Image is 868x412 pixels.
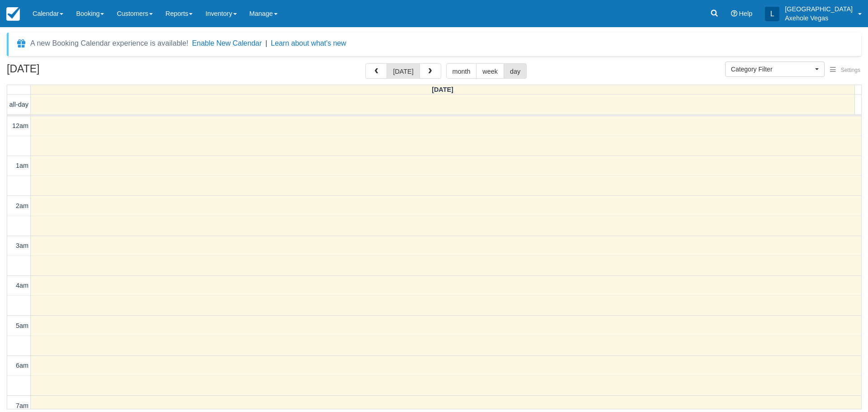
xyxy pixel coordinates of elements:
[265,39,267,47] span: |
[271,39,346,47] a: Learn about what's new
[785,5,853,14] p: [GEOGRAPHIC_DATA]
[825,64,866,77] button: Settings
[12,122,28,129] span: 12am
[739,10,753,17] span: Help
[9,101,28,108] span: all-day
[30,38,189,49] div: A new Booking Calendar experience is available!
[192,39,262,48] button: Enable New Calendar
[16,162,28,169] span: 1am
[841,67,860,73] span: Settings
[785,14,853,23] p: Axehole Vegas
[765,7,779,21] div: L
[7,63,121,80] h2: [DATE]
[476,63,504,79] button: week
[6,7,20,21] img: checkfront-main-nav-mini-logo.png
[16,402,28,409] span: 7am
[432,86,453,93] span: [DATE]
[16,282,28,289] span: 4am
[16,362,28,369] span: 6am
[16,202,28,209] span: 2am
[16,322,28,329] span: 5am
[446,63,477,79] button: month
[731,10,737,17] i: Help
[725,62,825,77] button: Category Filter
[16,242,28,249] span: 3am
[387,63,420,79] button: [DATE]
[731,65,813,74] span: Category Filter
[504,63,527,79] button: day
